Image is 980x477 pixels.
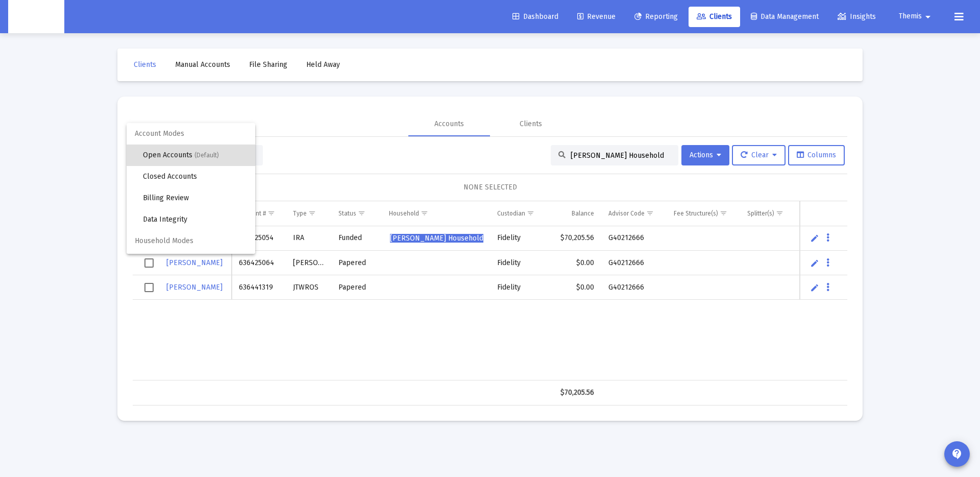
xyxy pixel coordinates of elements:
[127,230,255,252] span: Household Modes
[127,123,255,145] span: Account Modes
[143,166,247,187] span: Closed Accounts
[143,187,247,209] span: Billing Review
[143,252,247,273] span: Households
[143,209,247,230] span: Data Integrity
[143,145,247,166] span: Open Accounts
[194,152,219,159] span: (Default)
